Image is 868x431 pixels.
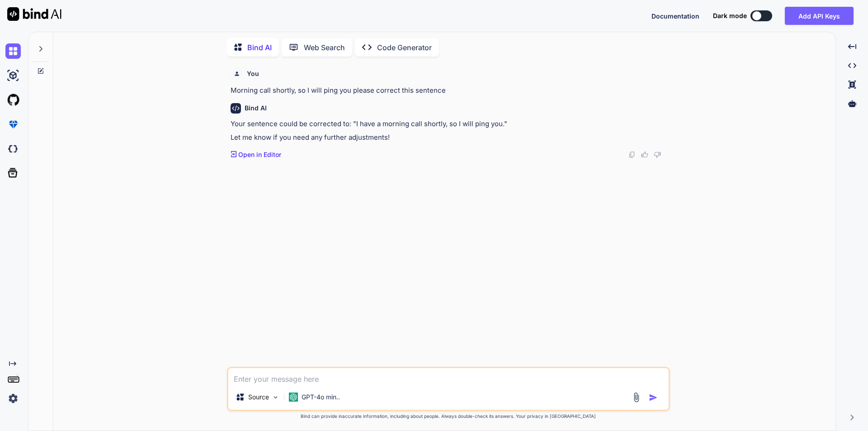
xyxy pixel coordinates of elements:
img: ai-studio [5,68,21,83]
span: Dark mode [713,11,747,20]
p: Your sentence could be corrected to: "I have a morning call shortly, so I will ping you." [231,119,668,129]
img: chat [5,43,21,59]
p: Web Search [304,42,345,53]
img: premium [5,117,21,132]
p: Code Generator [377,42,432,53]
button: Add API Keys [785,7,854,25]
img: GPT-4o mini [289,393,298,402]
img: attachment [631,392,642,403]
p: Morning call shortly, so I will ping you please correct this sentence [231,85,668,96]
p: Let me know if you need any further adjustments! [231,133,668,143]
p: Bind AI [247,42,272,53]
button: Documentation [651,11,699,21]
img: darkCloudIdeIcon [5,141,21,156]
p: Bind can provide inaccurate information, including about people. Always double-check its answers.... [227,413,670,420]
p: Open in Editor [238,150,281,159]
p: Source [248,393,269,402]
span: Documentation [651,12,699,20]
img: copy [628,151,636,158]
img: dislike [654,151,661,158]
p: GPT-4o min.. [302,393,340,402]
img: Pick Models [272,393,279,401]
img: githubLight [5,92,21,108]
h6: You [247,69,259,78]
img: like [641,151,648,158]
img: settings [5,391,21,406]
img: icon [649,393,658,402]
h6: Bind AI [245,104,267,113]
img: Bind AI [7,7,61,21]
